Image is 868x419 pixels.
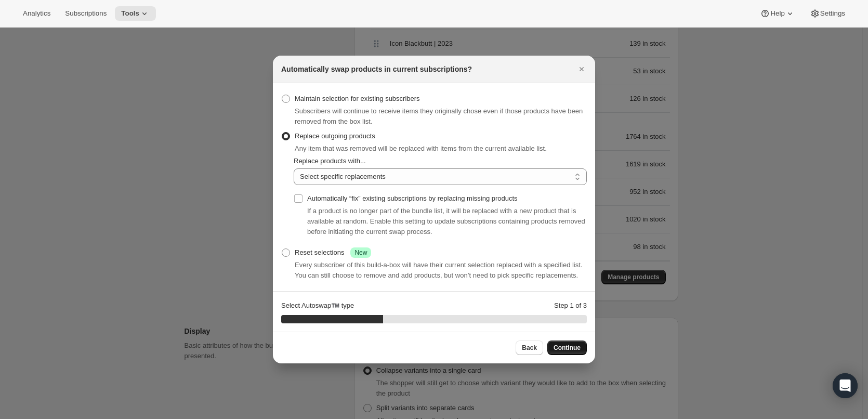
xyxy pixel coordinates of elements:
div: Reset selections [295,247,371,258]
h2: Automatically swap products in current subscriptions? [281,64,472,74]
span: Automatically “fix” existing subscriptions by replacing missing products [307,194,518,202]
span: Back [522,344,537,352]
button: Subscriptions [59,6,113,21]
span: Analytics [23,9,50,18]
p: Step 1 of 3 [554,300,587,311]
span: Settings [820,9,845,18]
button: Analytics [17,6,57,21]
button: Close [574,62,589,76]
span: Subscribers will continue to receive items they originally chose even if those products have been... [295,107,583,125]
p: Select Autoswap™️ type [281,300,354,311]
button: Back [516,341,543,355]
button: Settings [804,6,851,21]
span: If a product is no longer part of the bundle list, it will be replaced with a new product that is... [307,207,585,235]
span: Help [770,9,784,18]
button: Tools [115,6,156,21]
button: Help [754,6,801,21]
button: Continue [547,341,587,355]
span: Every subscriber of this build-a-box will have their current selection replaced with a specified ... [295,261,582,279]
span: Replace outgoing products [295,132,375,140]
span: Continue [554,344,581,352]
div: Open Intercom Messenger [833,373,858,398]
span: Maintain selection for existing subscribers [295,95,420,102]
span: Tools [121,9,139,18]
span: Replace products with... [294,157,366,165]
span: Any item that was removed will be replaced with items from the current available list. [295,145,547,152]
span: New [354,248,367,257]
span: Subscriptions [65,9,107,18]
